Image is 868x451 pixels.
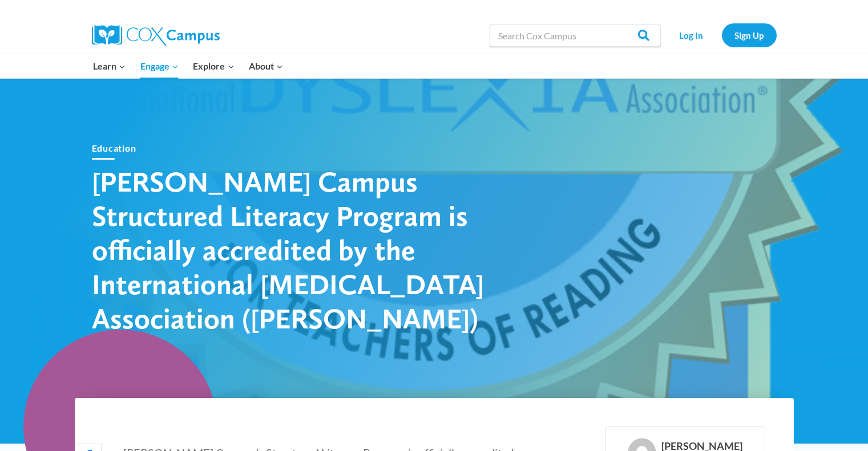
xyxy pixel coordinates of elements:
img: Cox Campus [92,25,220,46]
nav: Secondary Navigation [667,23,777,47]
span: About [249,59,283,74]
span: Learn [93,59,126,74]
a: Sign Up [722,23,777,47]
span: Explore [193,59,234,74]
span: Engage [140,59,179,74]
input: Search Cox Campus [490,24,661,47]
nav: Primary Navigation [86,54,290,78]
a: Education [92,143,136,153]
a: Log In [667,23,716,47]
h1: [PERSON_NAME] Campus Structured Literacy Program is officially accredited by the International [M... [92,164,491,335]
